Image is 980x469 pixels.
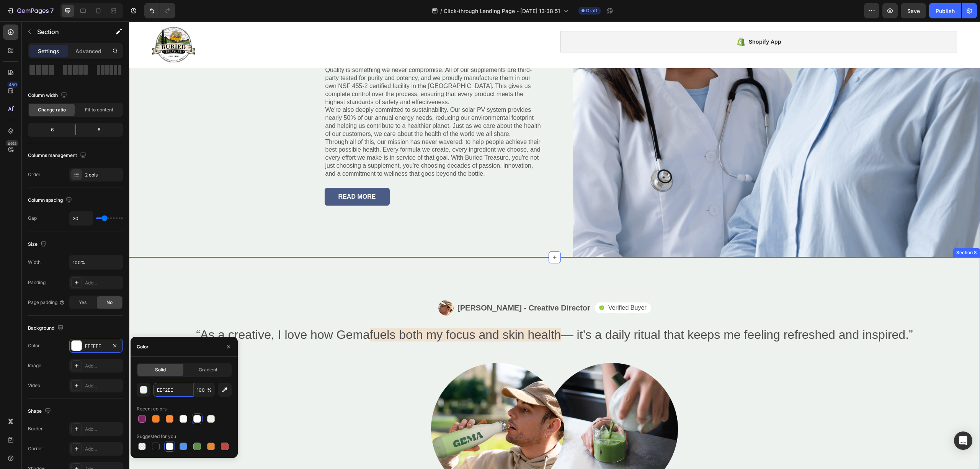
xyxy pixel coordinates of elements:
[28,279,46,286] div: Padding
[28,299,65,306] div: Page padding
[154,383,193,397] input: Eg: FFFFFF
[444,7,560,15] span: Click-through Landing Page - [DATE] 13:38:51
[196,45,413,85] p: Quality is something we never compromise. All of our supplements are third-party tested for purit...
[901,3,926,18] button: Save
[29,124,69,135] div: 6
[196,167,261,185] button: READ MORE
[106,299,113,306] span: No
[144,3,175,18] div: Undo/Redo
[85,172,121,178] div: 2 cols
[440,7,442,15] span: /
[207,387,212,394] span: %
[28,342,40,349] div: Color
[75,47,101,55] p: Advanced
[309,279,325,294] img: gempages_552075437426082842-fa4b2952-0c6c-46e2-99ea-10b600fa7275.png
[28,150,88,161] div: Columns management
[28,323,65,333] div: Background
[3,3,57,18] button: 7
[586,7,598,14] span: Draft
[7,82,18,88] div: 450
[137,343,149,350] div: Color
[28,171,41,178] div: Order
[85,426,121,433] div: Add...
[37,27,100,36] p: Section
[28,195,73,206] div: Column spacing
[28,90,69,101] div: Column width
[85,446,121,453] div: Add...
[196,117,413,157] p: Through all of this, our mission has never wavered: to help people achieve their best possible he...
[28,239,48,250] div: Size
[6,140,18,146] div: Beta
[28,259,41,266] div: Width
[199,366,217,373] span: Gradient
[85,363,121,369] div: Add...
[70,211,93,225] input: Auto
[38,47,59,55] p: Settings
[28,362,41,369] div: Image
[28,425,43,432] div: Border
[155,366,166,373] span: Solid
[954,431,972,450] div: Open Intercom Messenger
[907,8,920,14] span: Save
[28,445,43,452] div: Corner
[50,6,54,15] p: 7
[82,124,121,135] div: 6
[38,106,66,113] span: Change ratio
[70,255,122,269] input: Auto
[85,382,121,389] div: Add...
[241,306,432,320] span: fuels both my focus and skin health
[28,406,52,417] div: Shape
[24,304,827,322] p: “As a creative, I love how Gema — it’s a daily ritual that keeps me feeling refreshed and inspired.”
[826,228,849,235] div: Section 8
[85,279,121,286] div: Add...
[129,21,980,469] iframe: Design area
[209,172,247,180] div: READ MORE
[196,85,413,116] p: We're also deeply committed to sustainability. Our solar PV system provides nearly 50% of our ann...
[936,7,955,15] div: Publish
[79,299,87,306] span: Yes
[28,382,40,389] div: Video
[85,343,107,350] div: FFFFFF
[137,405,167,412] div: Recent colors
[479,282,518,291] p: Verified Buyer
[137,433,176,440] div: Suggested for you
[28,215,37,222] div: Gap
[328,281,461,292] p: [PERSON_NAME] - Creative Director
[85,106,113,113] span: Fit to content
[929,3,961,18] button: Publish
